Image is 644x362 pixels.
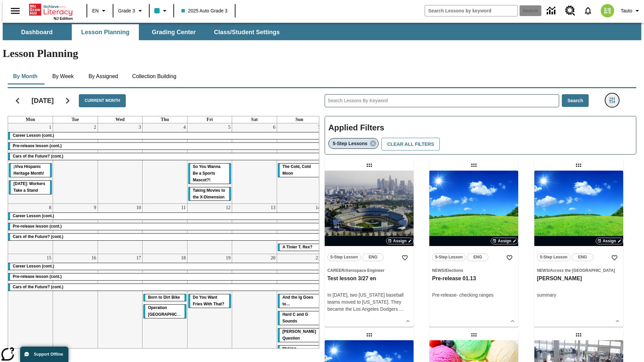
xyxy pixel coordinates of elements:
span: Career [327,268,344,273]
span: / [549,268,550,273]
span: Dashboard [21,28,53,36]
div: Operation London Bridge [143,305,186,318]
span: Do You Want Fries With That? [193,295,224,306]
div: Do You Want Fries With That? [188,294,231,308]
button: Assign Choose Dates [386,238,414,244]
button: Previous [9,92,26,109]
div: The Cold, Cold Moon [278,164,321,177]
a: September 20, 2025 [269,254,277,262]
a: Sunday [294,116,305,123]
div: Pre-release lesson (cont.) [8,143,322,149]
span: A Tinier T. Rex? [282,245,312,249]
div: Draggable lesson: Pre-release 01.13 [469,160,479,171]
a: September 14, 2025 [314,204,322,212]
h3: Pre-release 01.13 [432,275,516,282]
span: Tauto [621,7,632,14]
a: September 9, 2025 [93,204,98,212]
div: Draggable lesson: Test regular lesson [469,329,479,340]
span: ¡Viva Hispanic Heritage Month! [13,164,44,176]
div: summary [537,292,621,299]
div: And the Ig Goes to… [278,294,321,308]
a: Thursday [159,116,170,123]
div: lesson details [325,171,414,327]
button: By Month [8,68,43,84]
a: Wednesday [114,116,126,123]
span: Aerospace Engineer [345,268,384,273]
a: Resource Center, Will open in new tab [561,2,579,20]
a: September 8, 2025 [48,204,53,212]
span: Career Lesson (cont.) [13,264,54,268]
h1: Lesson Planning [3,47,641,60]
a: September 21, 2025 [314,254,322,262]
td: September 5, 2025 [187,123,232,204]
span: Support Offline [34,352,63,357]
a: September 5, 2025 [227,123,232,131]
button: Show Details [403,316,413,326]
div: Pre-release lesson (cont.) [8,274,322,280]
button: Collection Building [127,68,182,84]
div: Career Lesson (cont.) [8,132,322,139]
div: ¡Viva Hispanic Heritage Month! [9,164,52,177]
td: September 11, 2025 [143,204,187,254]
button: Clear All Filters [381,138,440,151]
button: 5-Step Lesson [432,253,466,261]
div: Career Lesson (cont.) [8,213,322,220]
div: Draggable lesson: Ready step order [364,329,375,340]
span: NJ Edition [54,16,73,20]
span: EN [92,7,99,14]
span: Class/Student Settings [214,28,280,36]
a: September 17, 2025 [135,254,142,262]
a: September 2, 2025 [93,123,98,131]
span: Labor Day: Workers Take a Stand [13,181,45,193]
span: ENG [369,254,377,261]
button: By Assigned [83,68,123,84]
a: Tuesday [70,116,80,123]
div: lesson details [534,171,623,327]
button: Profile/Settings [618,5,644,17]
span: 5-Step Lessons [333,141,367,146]
span: Cars of the Future? (cont.) [13,234,63,239]
a: Data Center [543,2,561,20]
td: September 4, 2025 [143,123,187,204]
button: Next [59,92,76,109]
button: Add to Favorites [399,252,411,264]
div: In [DATE], two [US_STATE] baseball teams moved to [US_STATE]. They became the Los Angeles Dodgers [327,292,411,313]
a: September 12, 2025 [224,204,232,212]
span: Operation London Bridge [148,305,191,317]
a: September 6, 2025 [272,123,277,131]
a: September 4, 2025 [182,123,187,131]
span: Cars of the Future? (cont.) [13,154,63,159]
button: Open side menu [5,1,25,21]
div: Pre-release- checking ranges [432,292,516,299]
span: / [344,268,345,273]
button: 5-Step Lesson [537,253,571,261]
button: ENG [572,253,593,261]
span: Assign [498,238,511,244]
td: September 3, 2025 [98,123,143,204]
span: / [444,268,445,273]
h2: [DATE] [32,97,54,105]
div: So You Wanna Be a Sports Mascot?! [188,164,231,184]
td: September 13, 2025 [232,204,277,254]
span: Pre-release lesson (cont.) [13,224,62,229]
td: September 14, 2025 [277,204,322,254]
span: And the Ig Goes to… [282,295,313,306]
div: Draggable lesson: olga inkwell [573,160,584,171]
div: Applied Filters [325,116,636,155]
span: Joplin's Question [282,329,316,341]
h3: olga inkwell [537,275,621,282]
img: avatar image [601,4,614,17]
span: 5-Step Lesson [330,254,358,261]
a: September 7, 2025 [317,123,322,131]
input: Search Lessons By Keyword [325,95,559,107]
span: Career Lesson (cont.) [13,133,54,138]
div: Cars of the Future? (cont.) [8,234,322,240]
span: Across the [GEOGRAPHIC_DATA] [550,268,615,273]
div: Hard C and G Sounds [278,311,321,325]
span: Hard C and G Sounds [282,312,308,323]
button: Class color is light blue. Change class color [152,5,171,17]
span: 2025 Auto Grade 3 [181,7,228,14]
span: Grading Center [152,28,196,36]
button: Assign Choose Dates [596,238,623,244]
span: 5-Step Lesson [540,254,568,261]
